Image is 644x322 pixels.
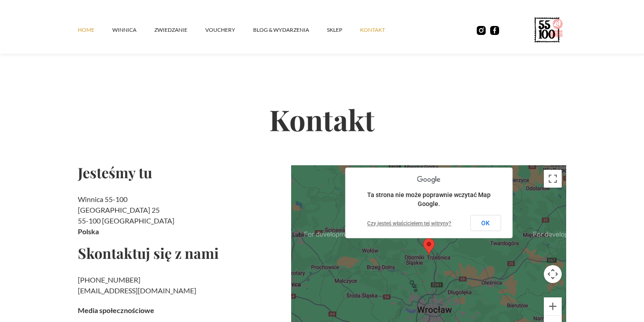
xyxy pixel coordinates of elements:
[78,227,99,236] strong: Polska
[367,220,451,227] a: Czy jesteś właścicielem tej witryny?
[327,17,360,43] a: SKLEP
[78,73,566,165] h2: Kontakt
[78,306,154,314] strong: Media społecznościowe
[423,238,435,255] div: Map pin
[544,170,562,188] button: Włącz widok pełnoekranowy
[470,215,501,231] button: OK
[367,191,491,207] span: Ta strona nie może poprawnie wczytać Map Google.
[253,17,327,43] a: Blog & Wydarzenia
[154,17,205,43] a: ZWIEDZANIE
[78,194,284,237] h2: Winnica 55-100 [GEOGRAPHIC_DATA] 25 55-100 [GEOGRAPHIC_DATA]
[78,275,140,284] a: [PHONE_NUMBER]
[205,17,253,43] a: vouchery
[78,17,112,43] a: Home
[544,297,562,315] button: Powiększ
[78,165,284,180] h2: Jesteśmy tu
[544,265,562,283] button: Sterowanie kamerą na mapie
[112,17,154,43] a: winnica
[78,286,196,295] a: [EMAIL_ADDRESS][DOMAIN_NAME]
[78,275,284,296] h2: ‍
[360,17,403,43] a: kontakt
[78,246,284,260] h2: Skontaktuj się z nami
